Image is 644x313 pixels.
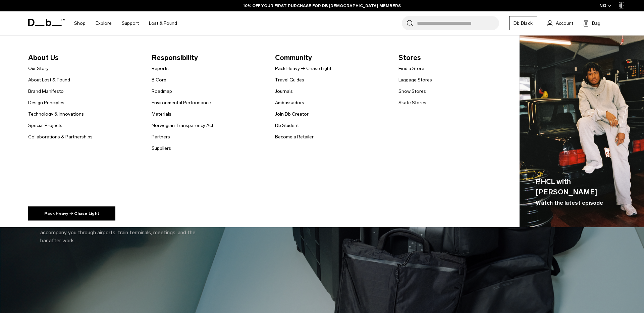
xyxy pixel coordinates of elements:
[152,76,166,83] a: B Corp
[28,122,62,129] a: Special Projects
[69,11,182,35] nav: Main Navigation
[96,11,112,35] a: Explore
[152,99,211,106] a: Environmental Performance
[275,111,309,118] a: Join Db Creator
[275,99,304,106] a: Ambassadors
[28,76,70,83] a: About Lost & Found
[275,52,388,63] span: Community
[152,145,171,152] a: Suppliers
[28,52,141,63] span: About Us
[28,111,84,118] a: Technology & Innovations
[536,176,628,197] span: PHCL with [PERSON_NAME]
[28,206,115,221] a: Pack Heavy → Chase Light
[547,19,573,27] a: Account
[28,133,93,140] a: Collaborations & Partnerships
[275,133,314,140] a: Become a Retailer
[398,65,424,72] a: Find a Store
[28,88,64,95] a: Brand Manifesto
[122,11,139,35] a: Support
[275,122,299,129] a: Db Student
[583,19,600,27] button: Bag
[149,11,177,35] a: Lost & Found
[592,20,600,27] span: Bag
[152,52,264,63] span: Responsibility
[152,88,172,95] a: Roadmap
[275,76,304,83] a: Travel Guides
[398,52,511,63] span: Stores
[74,11,86,35] a: Shop
[398,99,426,106] a: Skate Stores
[243,3,401,9] a: 10% OFF YOUR FIRST PURCHASE FOR DB [DEMOGRAPHIC_DATA] MEMBERS
[398,88,426,95] a: Snow Stores
[152,122,213,129] a: Norwegian Transparency Act
[509,16,537,30] a: Db Black
[28,65,49,72] a: Our Story
[152,133,170,140] a: Partners
[536,199,603,207] span: Watch the latest episode
[275,88,293,95] a: Journals
[275,65,331,72] a: Pack Heavy → Chase Light
[28,99,64,106] a: Design Principles
[152,65,169,72] a: Reports
[556,20,573,27] span: Account
[398,76,432,83] a: Luggage Stores
[152,111,171,118] a: Materials
[520,36,644,227] img: Db
[520,36,644,227] a: PHCL with [PERSON_NAME] Watch the latest episode Db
